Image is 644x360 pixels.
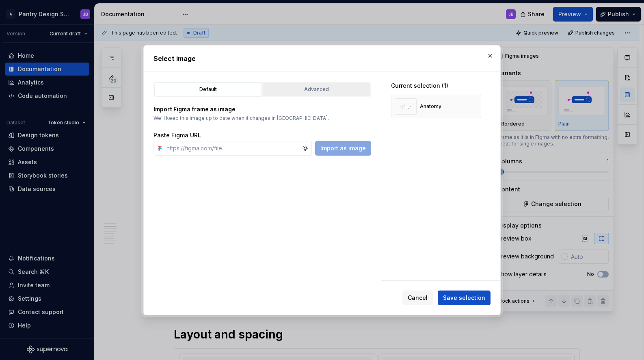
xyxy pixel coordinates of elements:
[408,293,428,301] span: Cancel
[153,115,371,121] p: We’ll keep this image up to date when it changes in [GEOGRAPHIC_DATA].
[153,131,201,139] label: Paste Figma URL
[391,82,481,90] div: Current selection (1)
[153,105,371,113] p: Import Figma frame as image
[438,290,491,305] button: Save selection
[420,103,441,110] div: Anatomy
[153,54,491,63] h2: Select image
[402,290,433,305] button: Cancel
[157,85,259,93] div: Default
[443,293,485,301] span: Save selection
[163,141,302,156] input: https://figma.com/file...
[266,85,367,93] div: Advanced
